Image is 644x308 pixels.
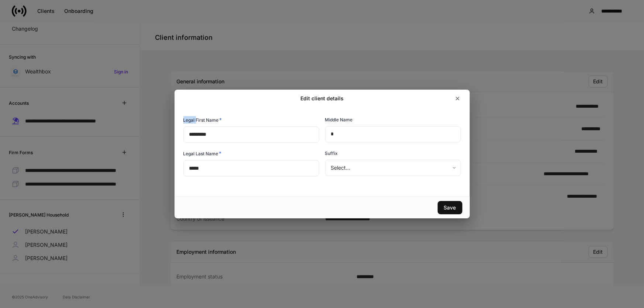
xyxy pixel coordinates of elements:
h6: Suffix [325,150,338,157]
h2: Edit client details [300,95,344,102]
div: Save [444,205,456,210]
button: Save [438,201,462,214]
h6: Legal First Name [183,116,222,124]
div: Select... [325,160,461,176]
h6: Legal Last Name [183,150,222,157]
h6: Middle Name [325,116,353,123]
